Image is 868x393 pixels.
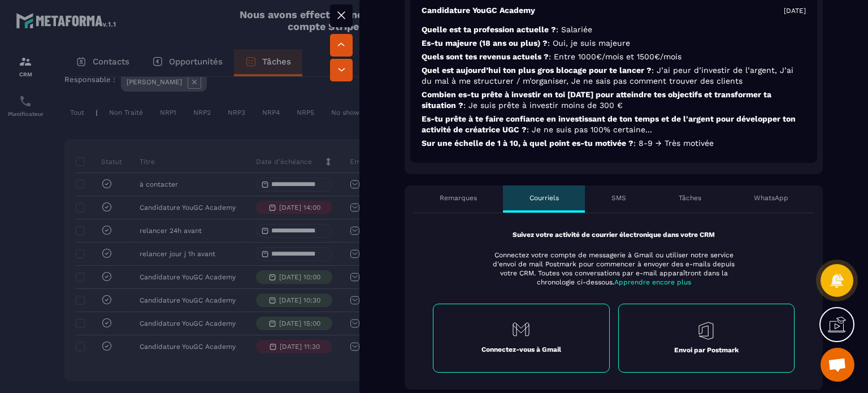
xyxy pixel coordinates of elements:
[422,24,806,35] p: Quelle est ta profession actuelle ?
[611,193,626,202] p: SMS
[422,51,806,62] p: Quels sont tes revenus actuels ?
[549,52,682,61] span: : Entre 1000€/mois et 1500€/mois
[821,348,854,382] a: Ouvrir le chat
[422,114,806,135] p: Es-tu prête à te faire confiance en investissant de ton temps et de l'argent pour développer ton ...
[463,101,623,110] span: : Je suis prête à investir moins de 300 €
[556,25,592,34] span: : Salariée
[614,278,691,286] span: Apprendre encore plus
[422,5,535,16] p: Candidature YouGC Academy
[422,138,806,149] p: Sur une échelle de 1 à 10, à quel point es-tu motivée ?
[548,38,630,47] span: : Oui, je suis majeure
[527,125,652,134] span: : Je ne suis pas 100% certaine...
[433,230,795,239] p: Suivez votre activité de courrier électronique dans votre CRM
[784,6,806,15] p: [DATE]
[674,346,739,355] p: Envoi par Postmark
[633,139,714,148] span: : 8-9 → Très motivée
[422,89,806,111] p: Combien es-tu prête à investir en toi [DATE] pour atteindre tes objectifs et transformer ta situa...
[679,193,701,202] p: Tâches
[485,251,742,287] p: Connectez votre compte de messagerie à Gmail ou utiliser notre service d'envoi de mail Postmark p...
[481,345,561,354] p: Connectez-vous à Gmail
[422,65,806,87] p: Quel est aujourd’hui ton plus gros blocage pour te lancer ?
[422,38,806,49] p: Es-tu majeure (18 ans ou plus) ?
[440,193,477,202] p: Remarques
[754,193,788,202] p: WhatsApp
[530,193,559,202] p: Courriels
